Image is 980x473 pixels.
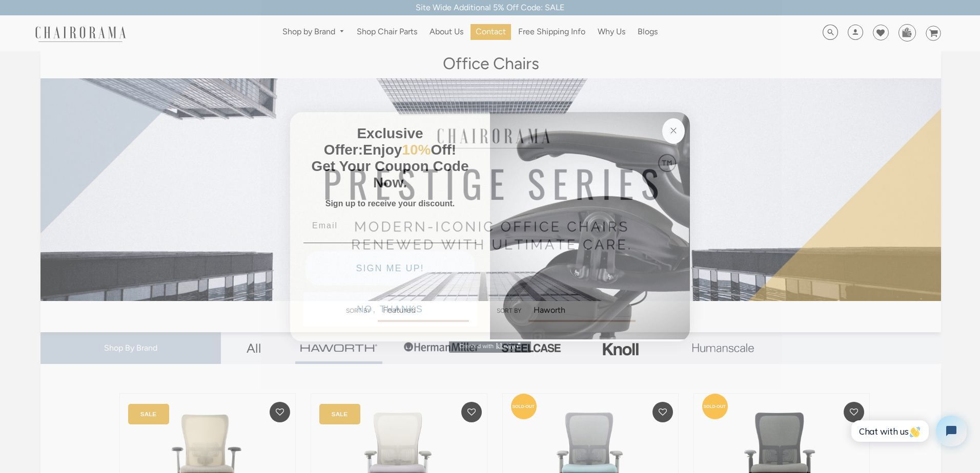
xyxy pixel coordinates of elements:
button: NO, THANKS [303,292,477,326]
iframe: Tidio Chat [840,407,975,455]
img: underline [303,243,477,243]
a: Created with Klaviyo - opens in a new tab [449,340,531,353]
img: 92d77583-a095-41f6-84e7-858462e0427a.jpeg [490,110,690,339]
span: Enjoy Off! [363,142,456,158]
button: SIGN ME UP! [305,251,475,285]
span: 10% [402,142,431,158]
input: Email [303,216,477,236]
button: Close dialog [662,118,685,144]
span: Get Your Coupon Code Now. [312,158,469,190]
span: Exclusive Offer: [324,125,423,158]
span: Sign up to receive your discount. [325,199,455,208]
